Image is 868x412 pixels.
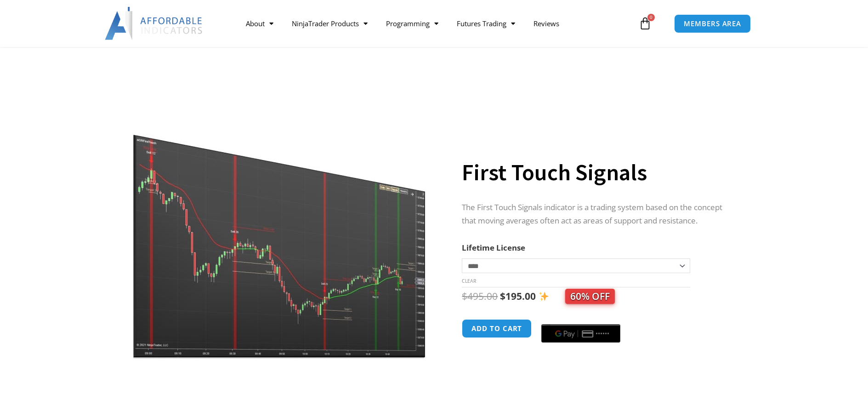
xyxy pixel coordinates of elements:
[625,10,665,37] a: 0
[596,331,610,337] text: ••••••
[462,201,730,228] p: The First Touch Signals indicator is a trading system based on the concept that moving averages o...
[283,13,377,34] a: NinjaTrader Products
[500,290,536,303] bdi: 195.00
[539,292,549,301] img: ✨
[524,13,568,34] a: Reviews
[237,13,636,34] nav: Menu
[105,7,204,40] img: LogoAI | Affordable Indicators – NinjaTrader
[647,14,655,21] span: 0
[462,242,525,253] label: Lifetime License
[500,290,505,303] span: $
[565,289,615,304] span: 60% OFF
[684,20,741,27] span: MEMBERS AREA
[237,13,283,34] a: About
[377,13,448,34] a: Programming
[462,278,476,284] a: Clear options
[674,14,751,33] a: MEMBERS AREA
[462,290,467,303] span: $
[462,156,730,189] h1: First Touch Signals
[541,324,620,343] button: Buy with GPay
[132,104,428,359] img: First Touch Signals 1
[462,290,498,303] bdi: 495.00
[448,13,524,34] a: Futures Trading
[462,319,532,338] button: Add to cart
[539,318,622,319] iframe: Secure express checkout frame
